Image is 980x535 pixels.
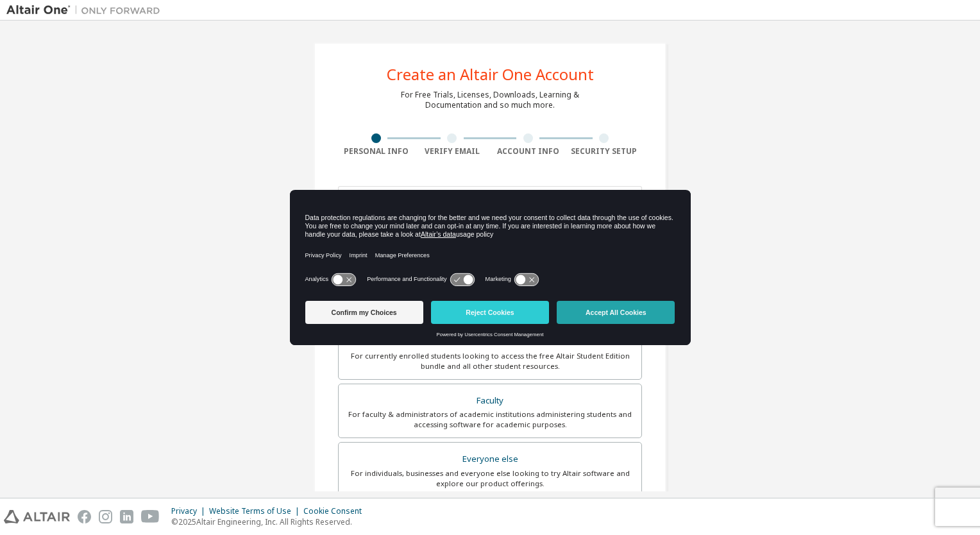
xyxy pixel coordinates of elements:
img: Altair One [6,4,167,17]
div: Verify Email [414,146,491,157]
div: Faculty [346,392,634,410]
img: linkedin.svg [120,510,133,523]
div: For Free Trials, Licenses, Downloads, Learning & Documentation and so much more. [401,90,579,110]
div: Security Setup [566,146,643,157]
div: For faculty & administrators of academic institutions administering students and accessing softwa... [346,409,634,430]
p: © 2025 Altair Engineering, Inc. All Rights Reserved. [171,516,369,527]
div: Website Terms of Use [209,506,303,516]
div: Everyone else [346,450,634,468]
div: Privacy [171,506,209,516]
img: altair_logo.svg [4,510,70,523]
img: instagram.svg [99,510,112,523]
div: For currently enrolled students looking to access the free Altair Student Edition bundle and all ... [346,351,634,371]
div: Account Info [490,146,566,157]
div: Personal Info [338,146,414,157]
div: For individuals, businesses and everyone else looking to try Altair software and explore our prod... [346,468,634,489]
img: facebook.svg [78,510,91,523]
div: Create an Altair One Account [387,67,594,82]
img: youtube.svg [141,510,160,523]
div: Cookie Consent [303,506,369,516]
